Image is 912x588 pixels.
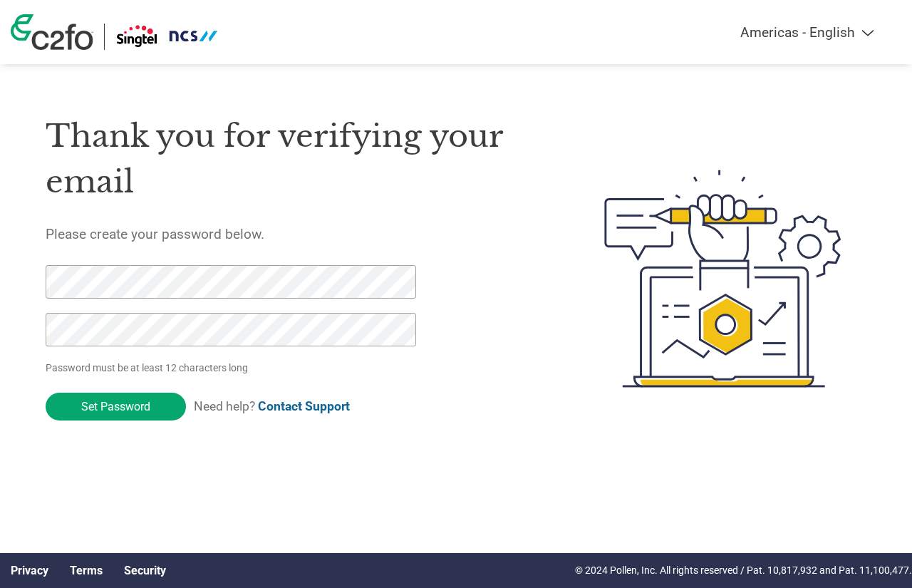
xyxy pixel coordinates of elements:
p: © 2024 Pollen, Inc. All rights reserved / Pat. 10,817,932 and Pat. 11,100,477. [575,563,912,578]
a: Contact Support [258,399,350,413]
h1: Thank you for verifying your email [46,113,538,205]
a: Terms [70,564,103,577]
img: create-password [579,93,866,465]
a: Security [124,564,166,577]
img: Singtel [115,24,219,50]
span: Need help? [194,399,350,413]
input: Set Password [46,393,186,421]
p: Password must be at least 12 characters long [46,361,420,376]
img: c2fo logo [11,14,93,50]
h5: Please create your password below. [46,226,538,242]
a: Privacy [11,564,48,577]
